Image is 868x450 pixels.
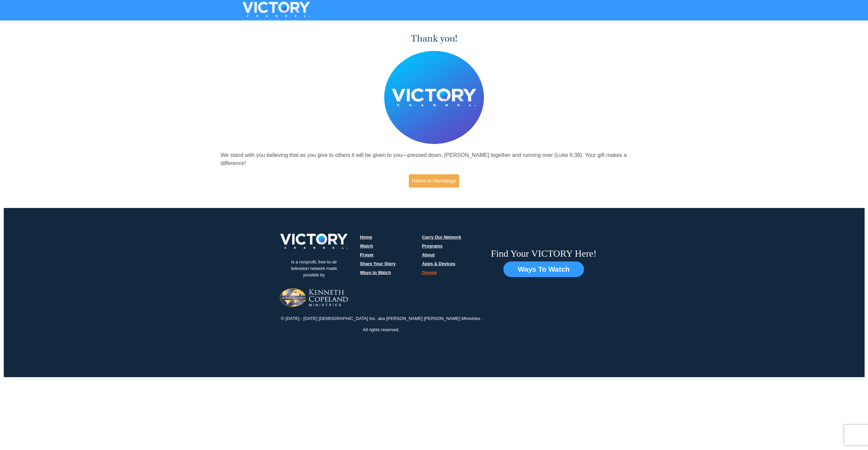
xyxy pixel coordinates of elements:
p: All rights reserved. [362,326,400,333]
p: aka [377,315,386,322]
a: Prayer [360,252,373,257]
h6: Find Your VICTORY Here! [491,248,597,259]
img: Believer's Voice of Victory Network [384,51,484,144]
img: VICTORYTHON - VICTORY Channel [234,2,319,17]
h1: Thank you! [221,33,648,44]
p: [PERSON_NAME] [PERSON_NAME] Ministries [386,315,481,322]
a: About [422,252,435,257]
button: Ways To Watch [503,261,584,277]
a: Donate [422,270,437,275]
img: Jesus-is-Lord-logo.png [280,288,348,307]
a: Watch [360,243,373,248]
p: Is a nonprofit, free-to-air television network made possible by [280,254,348,284]
div: . [271,310,491,343]
p: [DEMOGRAPHIC_DATA] Inc. [318,315,377,322]
a: Apps & Devices [422,261,455,266]
a: Carry Our Network [422,235,461,240]
a: Ways to Watch [360,270,391,275]
p: © [DATE] - [DATE] [280,315,318,322]
a: Programs [422,243,443,248]
a: Return to Homepage [409,174,459,188]
a: Home [360,235,372,240]
img: victory-logo.png [271,234,356,249]
a: Share Your Story [360,261,396,266]
p: We stand with you believing that as you give to others it will be given to you—pressed down, [PER... [221,151,648,167]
